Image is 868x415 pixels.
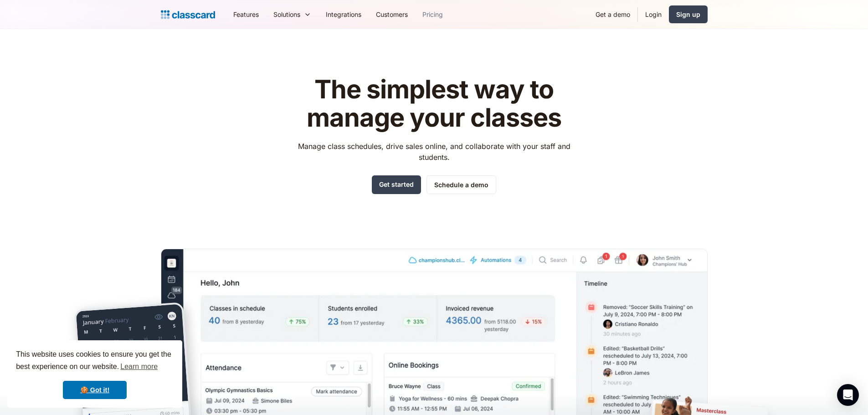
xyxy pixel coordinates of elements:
[426,175,496,194] a: Schedule a demo
[669,5,708,23] a: Sign up
[226,4,266,25] a: Features
[638,4,669,25] a: Login
[289,76,579,132] h1: The simplest way to manage your classes
[16,349,174,374] span: This website uses cookies to ensure you get the best experience on our website.
[289,141,579,163] p: Manage class schedules, drive sales online, and collaborate with your staff and students.
[161,8,215,21] a: home
[119,360,159,374] a: learn more about cookies
[273,10,300,19] div: Solutions
[318,4,369,25] a: Integrations
[588,4,637,25] a: Get a demo
[415,4,450,25] a: Pricing
[63,381,127,399] a: dismiss cookie message
[369,4,415,25] a: Customers
[372,175,421,194] a: Get started
[837,384,859,406] div: Open Intercom Messenger
[676,10,700,19] div: Sign up
[266,4,318,25] div: Solutions
[7,340,182,408] div: cookieconsent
